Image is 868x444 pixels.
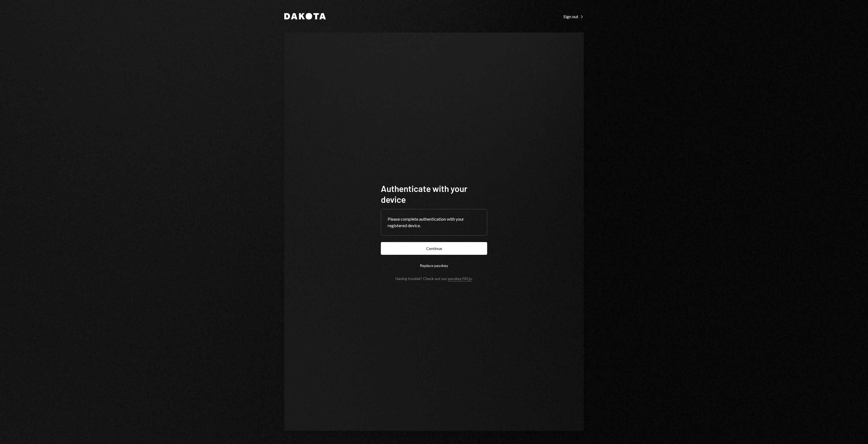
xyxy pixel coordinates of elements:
div: Please complete authentication with your registered device. [388,216,480,229]
div: Having trouble? Check out our . [395,276,473,281]
a: Sign out [563,13,584,19]
div: Sign out [563,14,584,19]
h1: Authenticate with your device [381,183,487,205]
a: passkey FAQs [448,276,472,281]
button: Continue [381,242,487,255]
button: Replace passkey [381,259,487,272]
